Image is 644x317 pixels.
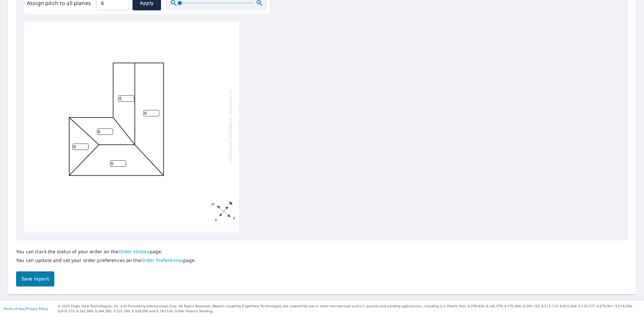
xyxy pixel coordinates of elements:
a: Terms of Use [3,306,24,311]
a: Order History [118,248,150,255]
a: Order Preferences [141,257,183,263]
span: Save report [21,275,49,283]
button: Save report [16,271,54,286]
p: | [3,307,48,311]
p: You can track the status of your order on the page. [16,249,196,255]
p: You can update and set your order preferences on the page. [16,257,196,263]
a: Privacy Policy [26,306,48,311]
p: © 2025 Eagle View Technologies, Inc. and Pictometry International Corp. All Rights Reserved. Repo... [58,304,641,314]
